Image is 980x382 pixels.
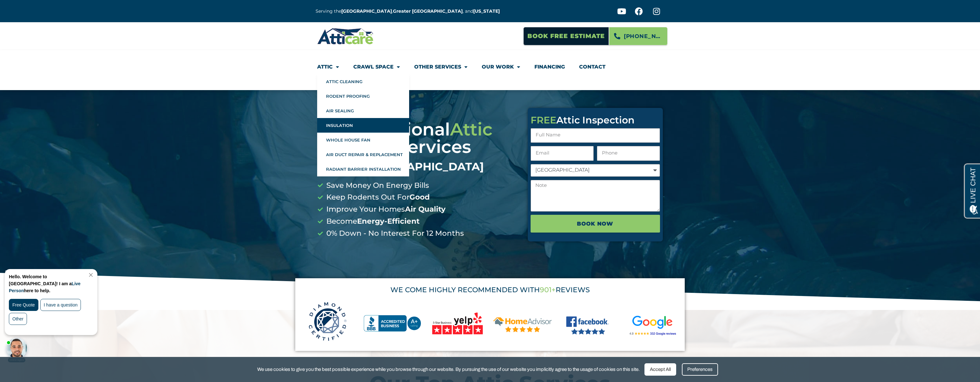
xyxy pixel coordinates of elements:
iframe: Chat Invitation [3,267,105,363]
span: Become [325,215,420,227]
span: FREE [531,114,556,126]
span: [PHONE_NUMBER] [624,31,663,42]
div: Attic Inspection [531,115,660,125]
a: [US_STATE] [473,8,500,14]
a: [GEOGRAPHIC_DATA] [341,8,392,14]
div: WE COME HIGHLY RECOMMENDED WITH REVIEWS [304,286,676,293]
div: #1 Professional Services [317,121,518,173]
span: Save Money On Energy Bills [325,180,429,192]
b: Air Quality [405,205,446,214]
input: Email [531,146,594,161]
a: Whole House Fan [317,133,409,147]
a: Insulation [317,118,409,133]
a: Greater [GEOGRAPHIC_DATA] [393,8,463,14]
span: BOOK NOW [577,218,613,229]
a: Our Work [482,60,520,74]
span: Improve Your Homes [325,203,446,215]
b: Energy-Efficient [357,217,420,226]
nav: Menu [317,60,663,81]
a: Air Sealing [317,103,409,118]
a: Book Free Estimate [523,27,609,45]
div: in the [GEOGRAPHIC_DATA] [317,160,518,173]
span: Opens a chat window [16,5,51,13]
a: Attic Cleaning [317,74,409,89]
a: Crawl Space [353,60,400,74]
div: Preferences [682,363,718,376]
a: [PHONE_NUMBER] [609,27,668,45]
ul: Attic [317,74,409,176]
span: We use cookies to give you the best possible experience while you browse through our website. By ... [257,366,640,373]
span: Keep Rodents Out For [325,191,430,203]
a: Air Duct Repair & Replacement [317,147,409,162]
a: Rodent Proofing [317,89,409,103]
div: Accept All [644,363,676,376]
a: Attic [317,60,339,74]
input: Only numbers and phone characters (#, -, *, etc) are accepted. [597,146,660,161]
a: Other Services [414,60,467,74]
a: Financing [534,60,565,74]
button: BOOK NOW [531,215,660,233]
input: Full Name [531,128,660,143]
b: Good [409,193,430,201]
p: Serving the , , and [316,8,505,15]
span: Book Free Estimate [527,30,605,42]
span: 901+ [540,286,556,294]
a: Radiant Barrier Installation [317,162,409,176]
a: Contact [579,60,605,74]
span: 0% Down - No Interest For 12 Months [325,227,464,240]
